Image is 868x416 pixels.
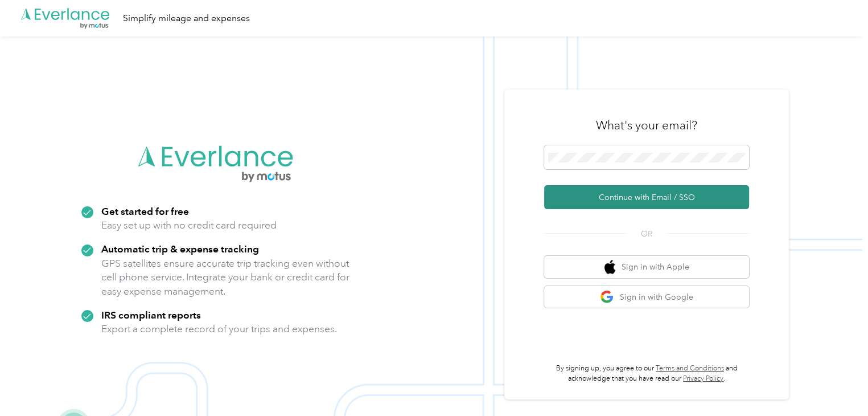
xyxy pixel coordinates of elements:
[101,322,337,336] p: Export a complete record of your trips and expenses.
[600,290,614,304] img: google logo
[101,256,350,299] p: GPS satellites ensure accurate trip tracking even without cell phone service. Integrate your bank...
[101,218,277,233] p: Easy set up with no credit card required
[683,374,723,383] a: Privacy Policy
[544,185,749,209] button: Continue with Email / SSO
[656,364,724,373] a: Terms and Conditions
[596,117,697,133] h3: What's your email?
[101,243,259,255] strong: Automatic trip & expense tracking
[604,260,616,274] img: apple logo
[544,256,749,278] button: apple logoSign in with Apple
[627,228,667,240] span: OR
[101,309,201,321] strong: IRS compliant reports
[544,364,749,384] p: By signing up, you agree to our and acknowledge that you have read our .
[101,205,189,217] strong: Get started for free
[123,11,250,26] div: Simplify mileage and expenses
[544,286,749,308] button: google logoSign in with Google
